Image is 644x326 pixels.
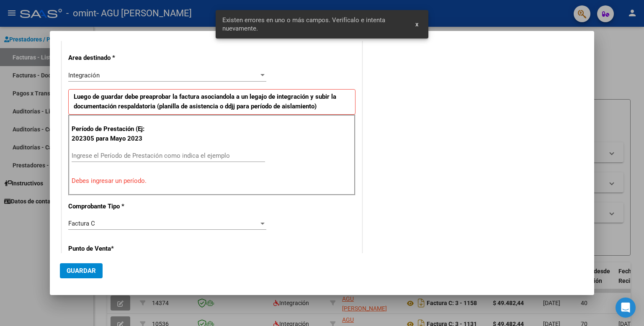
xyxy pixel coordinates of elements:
span: Guardar [67,267,96,275]
div: Open Intercom Messenger [616,298,636,318]
span: Existen errores en uno o más campos. Verifícalo e intenta nuevamente. [222,16,405,33]
p: Comprobante Tipo * [68,202,155,211]
span: Factura C [68,220,95,227]
button: Guardar [60,263,103,278]
p: Area destinado * [68,53,155,63]
strong: Luego de guardar debe preaprobar la factura asociandola a un legajo de integración y subir la doc... [74,93,336,110]
p: Período de Prestación (Ej: 202305 para Mayo 2023 [72,124,156,143]
button: x [409,17,425,32]
p: Punto de Venta [68,244,155,254]
p: Debes ingresar un período. [72,176,352,186]
span: Integración [68,72,100,79]
span: x [415,21,418,28]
